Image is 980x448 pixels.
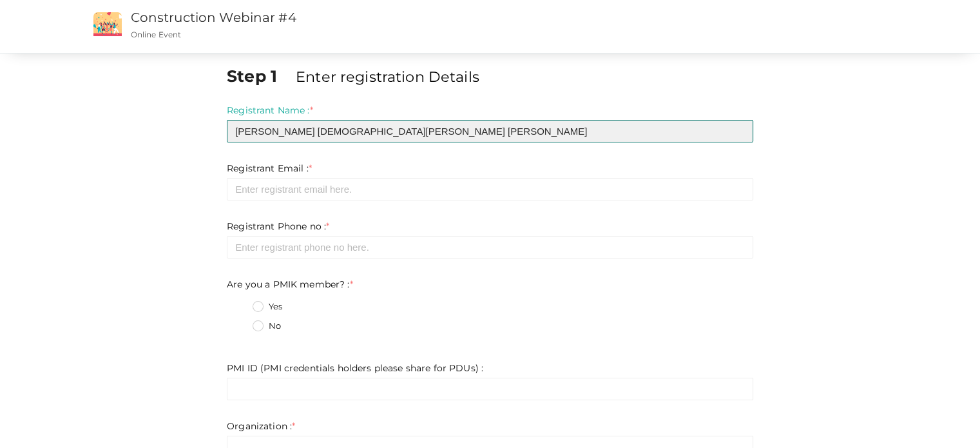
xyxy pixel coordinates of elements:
[253,300,282,313] label: Yes
[227,236,753,258] input: Enter registrant phone no here.
[227,362,483,375] label: PMI ID (PMI credentials holders please share for PDUs) :
[227,220,329,233] label: Registrant Phone no :
[227,64,293,88] label: Step 1
[131,10,296,25] a: Construction Webinar #4
[131,29,621,40] p: Online Event
[227,104,313,117] label: Registrant Name :
[227,162,312,175] label: Registrant Email :
[227,420,295,433] label: Organization :
[253,320,281,333] label: No
[227,120,753,142] input: Enter registrant name here.
[93,12,122,36] img: event2.png
[227,278,353,291] label: Are you a PMIK member? :
[296,66,479,87] label: Enter registration Details
[227,178,753,200] input: Enter registrant email here.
